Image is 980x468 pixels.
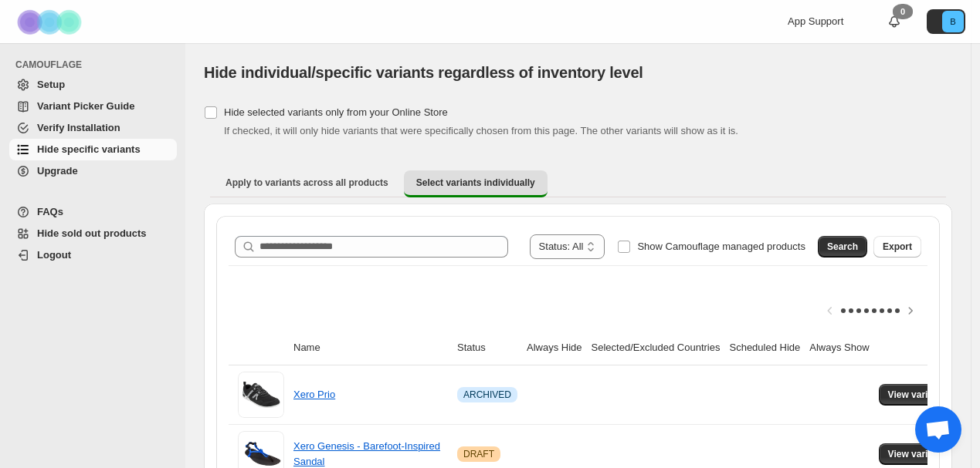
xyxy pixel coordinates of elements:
span: Select variants individually [416,177,535,189]
span: Show Camouflage managed products [637,241,805,252]
span: Logout [37,249,71,261]
button: Avatar with initials B [927,9,965,34]
button: Select variants individually [404,170,548,197]
th: Always Show [805,331,873,365]
a: 0 [887,14,902,29]
span: Apply to variants across all products [226,177,388,189]
span: Setup [37,79,65,90]
span: DRAFT [463,448,494,460]
a: Hide specific variants [9,139,177,160]
button: Export [873,236,921,258]
span: App Support [788,15,843,27]
span: ARCHIVED [463,389,511,401]
a: FAQs [9,201,177,223]
span: FAQs [37,206,63,217]
a: Hide sold out products [9,223,177,244]
a: Xero Prio [293,389,335,400]
span: If checked, it will only hide variants that were specifically chosen from this page. The other va... [224,125,738,136]
a: Xero Genesis - Barefoot-Inspired Sandal [293,440,440,467]
button: View variants [879,443,957,465]
a: Upgrade [9,160,177,182]
button: Scroll table right one column [900,300,921,322]
a: Verify Installation [9,117,177,139]
a: Open chat [915,406,961,453]
span: View variants [888,389,948,401]
a: Logout [9,244,177,266]
span: Export [883,241,912,253]
span: Hide selected variants only from your Online Store [224,106,448,118]
button: Search [818,236,867,258]
th: Always Hide [522,331,587,365]
a: Variant Picker Guide [9,96,177,117]
img: Camouflage [12,1,90,43]
span: Search [827,241,858,253]
a: Setup [9,74,177,96]
span: Upgrade [37,165,78,177]
button: View variants [879,384,957,406]
span: View variants [888,448,948,460]
text: B [950,17,955,26]
button: Apply to variants across all products [213,170,401,195]
span: Avatar with initials B [942,11,964,32]
span: Hide individual/specific variants regardless of inventory level [204,64,643,81]
th: Scheduled Hide [724,331,805,365]
span: CAMOUFLAGE [15,59,178,71]
span: Hide specific variants [37,143,141,155]
div: 0 [893,4,913,19]
th: Selected/Excluded Countries [587,331,725,365]
span: Verify Installation [37,122,120,133]
span: Variant Picker Guide [37,100,134,112]
th: Name [289,331,453,365]
th: Status [453,331,522,365]
span: Hide sold out products [37,227,147,239]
